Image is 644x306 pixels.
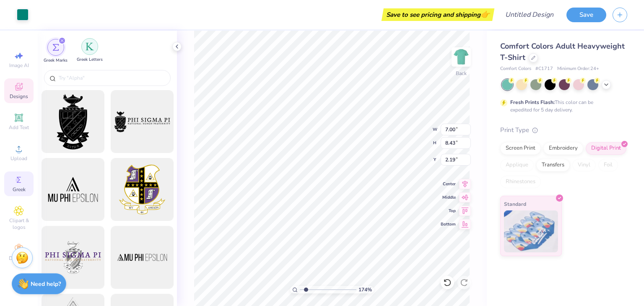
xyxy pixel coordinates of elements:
[572,159,596,171] div: Vinyl
[44,39,68,64] div: filter for Greek Marks
[10,155,27,162] span: Upload
[77,38,103,63] div: filter for Greek Letters
[500,41,625,62] span: Comfort Colors Adult Heavyweight T-Shirt
[86,42,94,51] img: Greek Letters Image
[543,142,583,155] div: Embroidery
[10,93,28,100] span: Designs
[44,39,68,64] button: filter button
[510,99,613,114] div: This color can be expedited for 5 day delivery.
[480,9,490,19] span: 👉
[499,6,560,23] input: Untitled Design
[441,181,456,187] span: Center
[510,99,555,106] strong: Fresh Prints Flash:
[52,44,59,51] img: Greek Marks Image
[566,8,606,22] button: Save
[557,65,599,73] span: Minimum Order: 24 +
[58,74,165,82] input: Try "Alpha"
[13,186,26,193] span: Greek
[456,70,467,77] div: Back
[31,280,61,288] strong: Need help?
[4,217,34,231] span: Clipart & logos
[358,286,372,293] span: 174 %
[77,57,103,63] span: Greek Letters
[504,210,558,252] img: Standard
[535,65,553,73] span: # C1717
[500,159,534,171] div: Applique
[504,200,526,208] span: Standard
[44,57,68,64] span: Greek Marks
[500,65,531,73] span: Comfort Colors
[441,208,456,214] span: Top
[536,159,570,171] div: Transfers
[500,125,627,135] div: Print Type
[500,176,541,188] div: Rhinestones
[9,62,29,69] span: Image AI
[586,142,626,155] div: Digital Print
[598,159,618,171] div: Foil
[453,49,470,65] img: Back
[441,221,456,227] span: Bottom
[77,39,103,64] button: filter button
[500,142,541,155] div: Screen Print
[441,194,456,200] span: Middle
[9,255,29,262] span: Decorate
[384,8,492,21] div: Save to see pricing and shipping
[9,124,29,131] span: Add Text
